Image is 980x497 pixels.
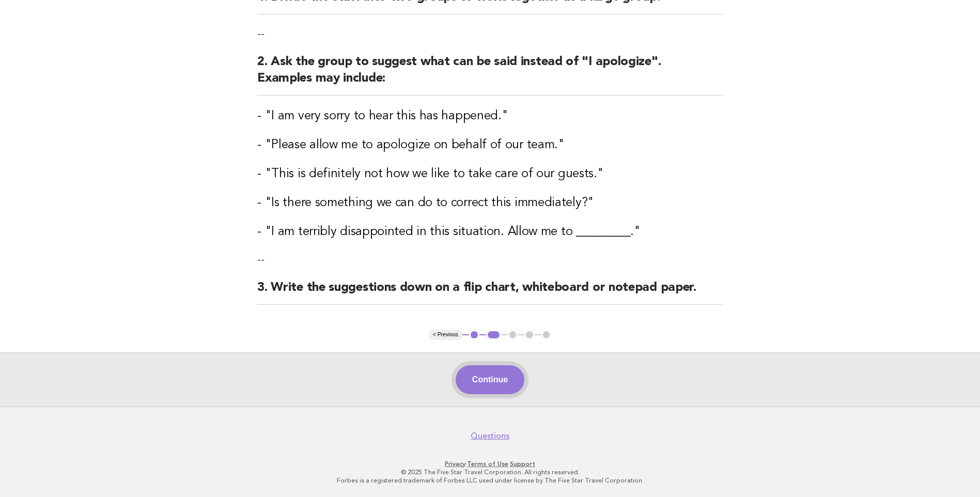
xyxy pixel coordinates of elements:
[445,460,465,468] a: Privacy
[257,279,723,305] h2: 3. Write the suggestions down on a flip chart, whiteboard or notepad paper.
[486,330,501,340] button: 2
[471,431,509,441] a: Questions
[257,108,723,125] h3: - "I am very sorry to hear this has happened."
[257,166,723,182] h3: - "This is definitely not how we like to take care of our guests."
[456,365,524,394] button: Continue
[257,137,723,153] h3: - "Please allow me to apologize on behalf of our team."
[174,460,806,468] p: · ·
[257,195,723,211] h3: - "Is there something we can do to correct this immediately?"
[257,27,723,41] p: --
[257,224,723,240] h3: - "I am terribly disappointed in this situation. Allow me to _________."
[257,253,723,267] p: --
[429,330,462,340] button: < Previous
[174,468,806,476] p: © 2025 The Five Star Travel Corporation. All rights reserved.
[510,460,535,468] a: Support
[174,476,806,485] p: Forbes is a registered trademark of Forbes LLC used under license by The Five Star Travel Corpora...
[467,460,508,468] a: Terms of Use
[257,54,723,96] h2: 2. Ask the group to suggest what can be said instead of "I apologize". Examples may include:
[469,330,479,340] button: 1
